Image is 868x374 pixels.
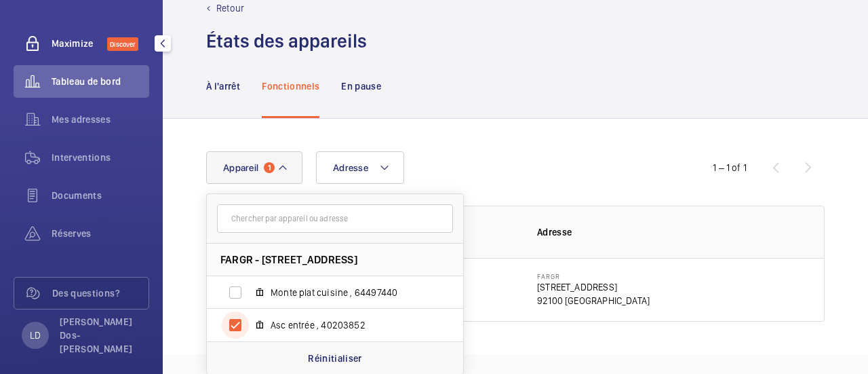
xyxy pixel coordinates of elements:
p: LD [30,329,41,342]
p: [STREET_ADDRESS] [537,280,650,294]
span: Tableau de bord [52,75,149,88]
p: Retour [216,1,244,15]
span: Asc entrée , 40203852 [271,318,428,332]
button: Adresse [316,151,404,184]
span: FARGR - [STREET_ADDRESS] [220,253,357,267]
input: Chercher par appareil ou adresse [217,204,453,233]
p: En pause [341,79,381,93]
span: Documents [52,189,149,202]
span: Discover [107,37,138,51]
p: À l'arrêt [206,79,240,93]
span: Monte plat cuisine , 64497440 [271,286,428,299]
p: Fonctionnels [262,79,319,93]
span: Mes adresses [52,113,149,126]
p: Réinitialiser [308,352,362,365]
p: [PERSON_NAME] Dos-[PERSON_NAME] [60,315,141,356]
span: Interventions [52,151,149,164]
button: Appareil1 [206,151,302,184]
span: Adresse [333,162,368,173]
span: 1 [264,162,275,173]
div: 1 – 1 of 1 [713,161,747,174]
span: Des questions? [52,286,149,300]
span: Appareil [223,162,258,173]
p: 92100 [GEOGRAPHIC_DATA] [537,294,650,307]
span: Maximize [52,37,107,50]
span: Réserves [52,227,149,240]
p: Adresse [537,225,797,239]
p: FARGR [537,272,650,280]
h1: États des appareils [206,29,367,54]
